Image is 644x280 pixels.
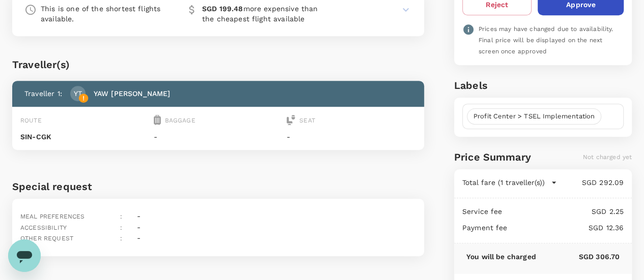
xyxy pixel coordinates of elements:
[154,115,161,125] img: baggage-icon
[120,213,122,220] span: :
[287,115,295,125] img: seat-icon
[154,132,283,142] p: -
[12,178,424,195] h6: Special request
[20,224,67,231] span: Accessibility
[462,206,502,216] p: Service fee
[507,223,624,233] p: SGD 12.36
[133,218,141,233] div: -
[462,177,557,188] button: Total fare (1 traveller(s))
[287,132,416,142] p: -
[466,252,536,262] p: You will be charged
[462,177,545,188] p: Total fare (1 traveller(s))
[20,117,42,124] span: Route
[94,88,171,99] p: YAW [PERSON_NAME]
[41,4,170,24] p: This is one of the shortest flights available.
[20,213,85,220] span: Meal preferences
[133,229,141,244] div: -
[120,235,122,242] span: :
[202,4,331,24] p: more expensive than the cheapest flight available
[165,117,195,124] span: Baggage
[467,112,601,121] span: Profit Center > TSEL Implementation
[20,235,73,242] span: Other request
[583,153,632,161] span: Not charged yet
[20,132,150,142] p: SIN - CGK
[12,56,424,73] div: Traveller(s)
[454,77,632,94] h6: Labels
[74,88,82,99] p: YT
[502,206,624,216] p: SGD 2.25
[557,177,624,188] p: SGD 292.09
[120,224,122,231] span: :
[24,88,62,99] p: Traveller 1 :
[454,149,531,165] h6: Price Summary
[202,5,243,13] b: SGD 199.48
[299,117,315,124] span: Seat
[479,25,613,55] span: Prices may have changed due to availability. Final price will be displayed on the next screen onc...
[133,207,141,222] div: -
[462,223,508,233] p: Payment fee
[536,252,620,262] p: SGD 306.70
[8,239,41,272] iframe: Button to launch messaging window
